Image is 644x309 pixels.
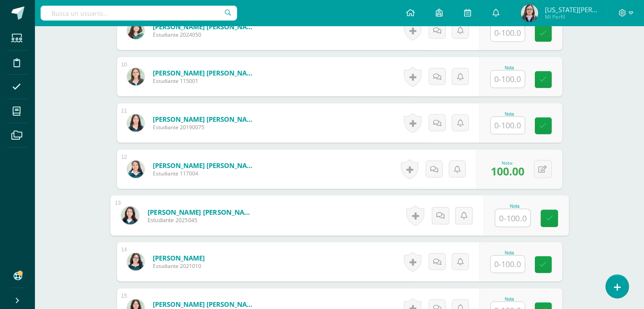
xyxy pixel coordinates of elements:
[521,4,538,22] img: 9b15e1c7ccd76ba916343fc88c5ecda0.png
[490,65,529,70] div: Nota
[127,114,145,132] img: 35df49cd322007c2644c65938aba2a25.png
[147,216,255,224] span: Estudiante 2025045
[153,262,205,270] span: Estudiante 2021010
[545,5,597,14] span: [US_STATE][PERSON_NAME]
[491,117,525,134] input: 0-100.0
[495,204,534,209] div: Nota
[121,206,139,224] img: 7d91b2ad3828eea4ac7a79b0fc59753c.png
[490,112,529,117] div: Nota
[153,170,258,177] span: Estudiante 117004
[127,253,145,271] img: 8b851485c747334f23ad579ded26e9b9.png
[153,22,258,31] a: [PERSON_NAME] [PERSON_NAME]
[153,77,258,85] span: Estudiante 115001
[490,297,529,302] div: Nota
[491,256,525,273] input: 0-100.0
[491,71,525,88] input: 0-100.0
[127,22,145,39] img: f12332eff71e9faa078aeb8aeac38fa0.png
[545,13,597,21] span: Mi Perfil
[127,161,145,178] img: 329c4521d3eb819048c062a761c85bb8.png
[153,124,258,131] span: Estudiante 20190075
[491,24,525,41] input: 0-100.0
[491,164,524,179] span: 100.00
[153,31,258,38] span: Estudiante 2024050
[153,300,258,309] a: [PERSON_NAME] [PERSON_NAME]
[491,160,524,166] div: Nota:
[41,6,237,21] input: Busca un usuario...
[153,69,258,77] a: [PERSON_NAME] [PERSON_NAME]
[153,161,258,170] a: [PERSON_NAME] [PERSON_NAME]
[490,251,529,255] div: Nota
[153,115,258,124] a: [PERSON_NAME] [PERSON_NAME]
[147,207,255,216] a: [PERSON_NAME] [PERSON_NAME]
[495,209,530,227] input: 0-100.0
[153,254,205,262] a: [PERSON_NAME]
[127,68,145,86] img: 0419b404b96a0d0d56b176ac7b0e5484.png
